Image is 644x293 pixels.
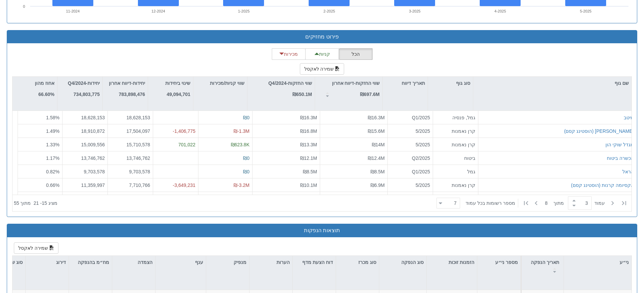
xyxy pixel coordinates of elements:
div: 7,710,766 [111,182,150,189]
div: Q2/2025 [390,155,430,162]
div: הערות [249,256,292,269]
span: ₪13.3M [300,142,317,147]
div: 9,703,578 [111,168,150,175]
div: קרן נאמנות [436,182,475,189]
div: ני״ע [564,256,631,269]
strong: ₪650.1M [292,92,312,97]
p: יחידות-Q4/2024 [68,79,100,87]
div: שם גוף [473,77,631,90]
span: ‏עמוד [594,200,605,206]
div: 13,746,762 [111,155,150,162]
div: תאריך הנפקה [522,256,564,276]
text: 0 [23,4,25,8]
div: מח״מ בהנפקה [69,256,112,276]
button: קניות [305,48,339,60]
button: הכל [339,48,373,60]
button: מגדל שוקי הון [605,141,634,148]
div: ביטוח [436,155,475,162]
strong: 734,803,775 [73,92,100,97]
p: שווי החזקות-דיווח אחרון [332,79,380,87]
span: ₪0 [243,169,249,174]
span: ‏מספר רשומות בכל עמוד [466,200,515,206]
span: 8 [545,200,553,206]
span: ₪6.9M [371,182,385,188]
span: ₪16.3M [368,115,385,120]
div: 5/2025 [390,128,430,135]
span: ₪16.3M [300,115,317,120]
text: 11-2024 [66,9,79,13]
button: [PERSON_NAME] (הוסטינג קסם) [564,128,634,135]
div: גמל [436,168,475,175]
div: 15,710,578 [111,141,150,148]
span: ₪623.8K [231,142,249,147]
div: 18,910,872 [65,128,105,135]
span: ₪14M [372,142,385,147]
div: 17,504,097 [111,128,150,135]
text: 1-2025 [238,9,249,13]
div: 11,359,997 [65,182,105,189]
div: גמל, פנסיה [436,114,475,121]
div: ‏מציג 15 - 21 ‏ מתוך 55 [14,196,57,211]
button: הכשרה ביטוח [607,155,634,162]
div: 1.33 % [21,141,59,148]
p: אחוז מהון [35,79,54,87]
div: 5/2025 [390,141,430,148]
div: סוג הנפקה [379,256,426,269]
div: הזמנות זוכות [427,256,477,269]
span: ₪10.1M [300,182,317,188]
span: ₪12.4M [368,155,385,161]
span: ₪8.5M [303,169,317,174]
div: 15,009,556 [65,141,105,148]
div: דירוג [26,256,69,269]
div: סוג מכרז [336,256,379,269]
div: מנפיק [206,256,249,269]
p: שווי החזקות-Q4/2024 [268,79,312,87]
div: 1.17 % [21,155,59,162]
button: שמירה לאקסל [300,63,344,75]
div: שווי קניות/מכירות [193,77,247,90]
div: Q1/2025 [390,168,430,175]
button: מכירות [272,48,306,60]
h3: תוצאות הנפקות [12,227,632,234]
div: קרן נאמנות [436,141,475,148]
div: 1.58 % [21,114,59,121]
div: 0.82 % [21,168,59,175]
div: הצמדה [112,256,155,269]
span: ₪0 [243,155,249,161]
div: 0.66 % [21,182,59,189]
button: הראל [622,168,634,175]
strong: 66.60% [39,92,54,97]
text: 5-2025 [580,9,591,13]
div: 701,022 [156,141,195,148]
div: תאריך דיווח [383,77,428,90]
text: 2-2025 [324,9,335,13]
button: אקסיומה קרנות (הוסטינג קסם) [571,182,634,189]
div: 5/2025 [390,182,430,189]
div: מספר ני״ע [477,256,521,269]
strong: ₪697.6M [360,92,380,97]
div: 18,628,153 [65,114,105,121]
strong: 49,094,701 [167,92,190,97]
div: ענף [156,256,206,269]
span: ₪16.8M [300,128,317,134]
span: ₪0 [243,115,249,120]
button: שמירה לאקסל [14,242,58,254]
span: ₪8.5M [371,169,385,174]
span: ₪15.6M [368,128,385,134]
div: ‏ מתוך [434,196,630,211]
div: קרן נאמנות [436,128,475,135]
text: 3-2025 [409,9,421,13]
button: מיטב [624,114,634,121]
div: -3,649,231 [156,182,195,189]
div: 1.49 % [21,128,59,135]
span: ₪-1.3M [234,128,249,134]
h3: פירוט מחזיקים [12,34,632,40]
div: 9,703,578 [65,168,105,175]
div: דוח הצעת מדף [293,256,336,276]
